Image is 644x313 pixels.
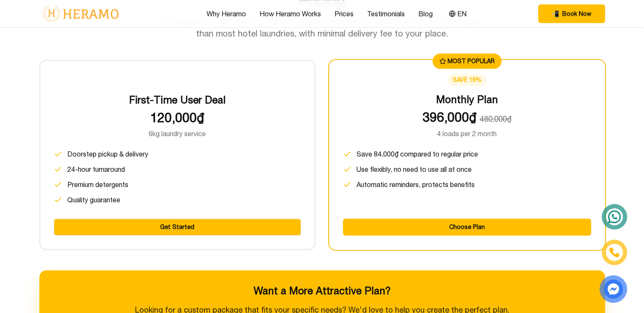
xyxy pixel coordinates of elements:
p: No surprises – pay by 6kg load for laundry, by item for [MEDICAL_DATA]. Cheaper than most hotel l... [160,16,485,39]
a: phone-icon [603,241,626,264]
img: phone-icon [609,247,619,257]
button: EN [446,8,469,19]
span: Doorstep pickup & delivery [67,149,148,159]
span: 396,000₫ [423,109,476,124]
span: phone [552,9,559,18]
h3: First-Time User Deal [54,93,301,106]
button: Choose Plan [343,218,591,235]
a: How Heramo Works [260,8,321,19]
div: save 18% [448,74,486,86]
a: Blog [418,8,433,19]
h3: Monthly Plan [343,92,591,106]
span: Book Now [562,9,591,18]
button: Get Started [54,218,301,235]
button: phone Book Now [538,4,605,23]
a: Testimonials [367,8,405,19]
span: 120,000₫ [150,110,204,125]
span: 24-hour turnaround [67,164,125,174]
span: Quality guarantee [67,195,120,205]
img: logo-with-text.png [39,5,121,22]
span: Premium detergents [67,179,128,190]
span: Save 84,000₫ compared to regular price [357,149,478,159]
span: Automatic reminders, protects benefits [357,179,475,190]
p: 4 loads per 2 month [343,129,591,139]
a: Prices [334,8,354,19]
h3: Want a More Attractive Plan? [53,284,591,297]
div: MOST POPULAR [432,53,501,69]
p: 6kg laundry service [54,129,301,139]
a: Why Heramo [207,8,246,19]
span: 480,000₫ [480,115,511,123]
span: Use flexibly, no need to use all at once [357,164,472,174]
